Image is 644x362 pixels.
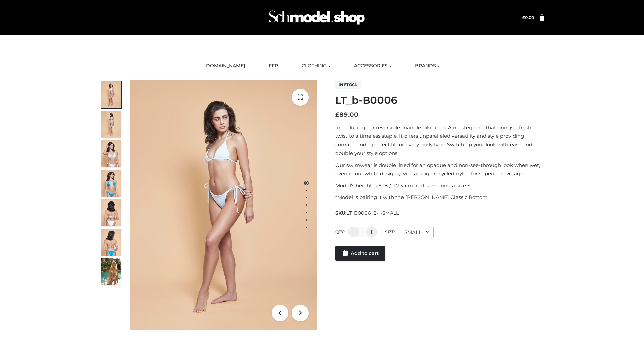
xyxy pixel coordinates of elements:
a: £0.00 [522,15,534,20]
h1: LT_b-B0006 [335,94,544,106]
p: *Model is pairing it with the [PERSON_NAME] Classic Bottom [335,193,544,202]
img: ArielClassicBikiniTop_CloudNine_AzureSky_OW114ECO_1-scaled.jpg [101,81,121,108]
img: ArielClassicBikiniTop_CloudNine_AzureSky_OW114ECO_8-scaled.jpg [101,229,121,256]
a: FFP [264,59,283,73]
a: CLOTHING [297,59,335,73]
p: Model’s height is 5 ‘8 / 173 cm and is wearing a size S. [335,181,544,190]
img: ArielClassicBikiniTop_CloudNine_AzureSky_OW114ECO_7-scaled.jpg [101,199,121,226]
p: Introducing our reversible triangle bikini top. A masterpiece that brings a fresh twist to a time... [335,123,544,158]
a: [DOMAIN_NAME] [199,59,250,73]
bdi: 0.00 [522,15,534,20]
span: LT_B0006_2-_-SMALL [346,210,399,216]
img: ArielClassicBikiniTop_CloudNine_AzureSky_OW114ECO_1 [130,80,317,330]
div: SMALL [399,227,434,238]
p: Our swimwear is double lined for an opaque and non-see-through look when wet, even in our white d... [335,161,544,178]
span: £ [522,15,525,20]
span: SKU: [335,209,399,217]
img: ArielClassicBikiniTop_CloudNine_AzureSky_OW114ECO_3-scaled.jpg [101,140,121,167]
a: ACCESSORIES [349,59,396,73]
img: Arieltop_CloudNine_AzureSky2.jpg [101,258,121,285]
span: In stock [335,81,361,89]
bdi: 89.00 [335,111,358,118]
a: Add to cart [335,246,385,261]
img: ArielClassicBikiniTop_CloudNine_AzureSky_OW114ECO_2-scaled.jpg [101,111,121,138]
label: Size: [385,229,395,234]
a: BRANDS [410,59,445,73]
span: £ [335,111,339,118]
label: QTY: [335,229,345,234]
img: ArielClassicBikiniTop_CloudNine_AzureSky_OW114ECO_4-scaled.jpg [101,170,121,197]
img: Schmodel Admin 964 [266,4,367,31]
